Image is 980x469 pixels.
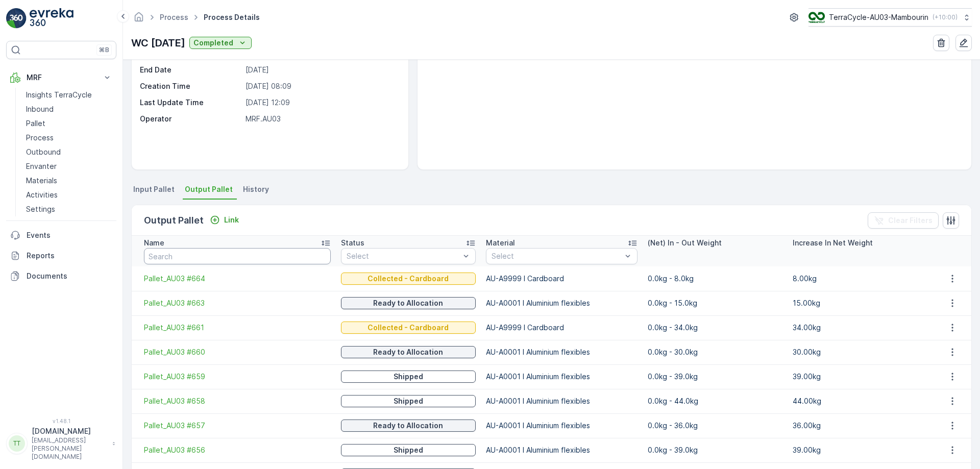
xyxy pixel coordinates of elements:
[202,12,262,22] span: Process Details
[481,266,643,291] td: AU-A9999 I Cardboard
[643,364,788,389] td: 0.0kg - 39.0kg
[486,238,515,248] p: Material
[27,72,96,83] p: MRF
[133,15,144,24] a: Homepage
[26,104,54,114] p: Inbound
[481,291,643,315] td: AU-A0001 I Aluminium flexibles
[341,419,476,432] button: Ready to Allocation
[492,251,622,261] p: Select
[26,190,58,200] p: Activities
[206,214,243,226] button: Link
[133,184,175,194] span: Input Pallet
[643,315,788,340] td: 0.0kg - 34.0kg
[144,445,331,455] a: Pallet_AU03 #656
[246,65,398,75] p: [DATE]
[26,118,45,129] p: Pallet
[160,13,188,21] a: Process
[788,364,933,389] td: 39.00kg
[888,215,933,226] p: Clear Filters
[22,174,116,188] a: Materials
[373,421,443,431] p: Ready to Allocation
[643,413,788,438] td: 0.0kg - 36.0kg
[140,97,241,108] p: Last Update Time
[26,176,57,186] p: Materials
[144,372,331,382] span: Pallet_AU03 #659
[189,37,252,49] button: Completed
[22,159,116,174] a: Envanter
[27,271,112,281] p: Documents
[22,188,116,202] a: Activities
[793,238,873,248] p: Increase In Net Weight
[193,38,233,48] p: Completed
[788,438,933,462] td: 39.00kg
[347,251,460,261] p: Select
[788,340,933,364] td: 30.00kg
[481,438,643,462] td: AU-A0001 I Aluminium flexibles
[933,13,958,21] p: ( +10:00 )
[30,8,73,29] img: logo_light-DOdMpM7g.png
[341,395,476,407] button: Shipped
[6,225,116,245] a: Events
[643,291,788,315] td: 0.0kg - 15.0kg
[6,426,116,461] button: TT[DOMAIN_NAME][EMAIL_ADDRESS][PERSON_NAME][DOMAIN_NAME]
[788,315,933,340] td: 34.00kg
[99,46,109,54] p: ⌘B
[185,184,233,194] span: Output Pallet
[144,421,331,431] a: Pallet_AU03 #657
[32,426,107,436] p: [DOMAIN_NAME]
[144,238,164,248] p: Name
[394,445,423,455] p: Shipped
[394,396,423,406] p: Shipped
[367,274,449,284] p: Collected - Cardboard
[341,444,476,456] button: Shipped
[26,147,61,157] p: Outbound
[373,298,443,308] p: Ready to Allocation
[788,266,933,291] td: 8.00kg
[27,251,112,261] p: Reports
[481,364,643,389] td: AU-A0001 I Aluminium flexibles
[788,389,933,413] td: 44.00kg
[22,145,116,159] a: Outbound
[22,131,116,145] a: Process
[6,8,27,29] img: logo
[9,435,25,452] div: TT
[341,346,476,358] button: Ready to Allocation
[22,88,116,102] a: Insights TerraCycle
[27,230,112,240] p: Events
[144,248,331,264] input: Search
[140,114,241,124] p: Operator
[246,114,398,124] p: MRF.AU03
[6,245,116,266] a: Reports
[367,323,449,333] p: Collected - Cardboard
[481,389,643,413] td: AU-A0001 I Aluminium flexibles
[808,8,972,27] button: TerraCycle-AU03-Mambourin(+10:00)
[6,67,116,88] button: MRF
[26,161,57,171] p: Envanter
[144,323,331,333] span: Pallet_AU03 #661
[6,266,116,286] a: Documents
[144,274,331,284] a: Pallet_AU03 #664
[868,212,939,229] button: Clear Filters
[643,389,788,413] td: 0.0kg - 44.0kg
[140,81,241,91] p: Creation Time
[373,347,443,357] p: Ready to Allocation
[22,202,116,216] a: Settings
[243,184,269,194] span: History
[788,291,933,315] td: 15.00kg
[829,12,928,22] p: TerraCycle-AU03-Mambourin
[144,298,331,308] a: Pallet_AU03 #663
[22,102,116,116] a: Inbound
[394,372,423,382] p: Shipped
[26,133,54,143] p: Process
[788,413,933,438] td: 36.00kg
[481,340,643,364] td: AU-A0001 I Aluminium flexibles
[144,347,331,357] span: Pallet_AU03 #660
[341,238,364,248] p: Status
[246,97,398,108] p: [DATE] 12:09
[140,65,241,75] p: End Date
[6,418,116,424] span: v 1.48.1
